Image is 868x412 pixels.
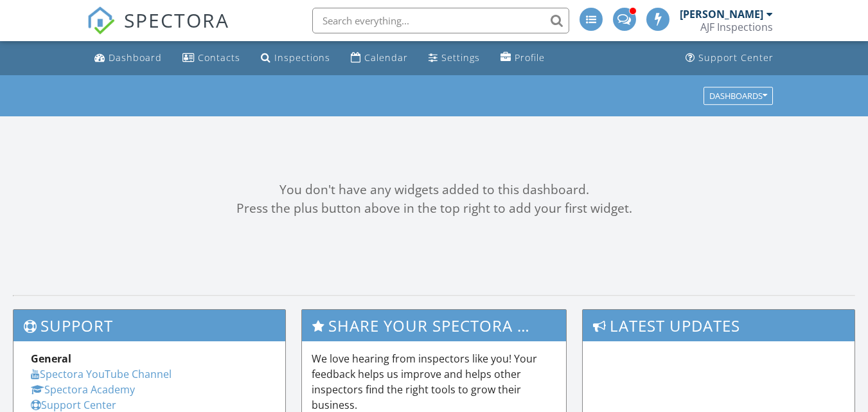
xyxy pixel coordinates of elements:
h3: Latest Updates [583,310,855,341]
a: SPECTORA [87,17,229,44]
span: SPECTORA [124,6,229,33]
strong: General [31,352,71,366]
a: Inspections [256,46,335,70]
a: Contacts [177,46,245,70]
div: Inspections [274,51,330,64]
div: Support Center [698,51,774,64]
a: Calendar [346,46,413,70]
input: Search everything... [312,8,569,33]
div: Profile [515,51,545,64]
h3: Share Your Spectora Experience [302,310,566,341]
a: Profile [495,46,550,70]
div: Contacts [198,51,240,64]
a: Spectora Academy [31,382,135,397]
div: Press the plus button above in the top right to add your first widget. [13,199,855,218]
a: Support Center [31,398,116,412]
button: Dashboards [704,87,773,105]
div: [PERSON_NAME] [680,8,763,21]
div: You don't have any widgets added to this dashboard. [13,181,855,199]
div: Dashboards [709,91,767,100]
img: The Best Home Inspection Software - Spectora [87,6,115,35]
div: Dashboard [109,51,162,64]
div: AJF Inspections [700,21,773,33]
a: Support Center [680,46,779,70]
div: Settings [441,51,480,64]
a: Spectora YouTube Channel [31,367,172,381]
h3: Support [13,310,285,341]
a: Settings [423,46,485,70]
a: Dashboard [89,46,167,70]
div: Calendar [364,51,408,64]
